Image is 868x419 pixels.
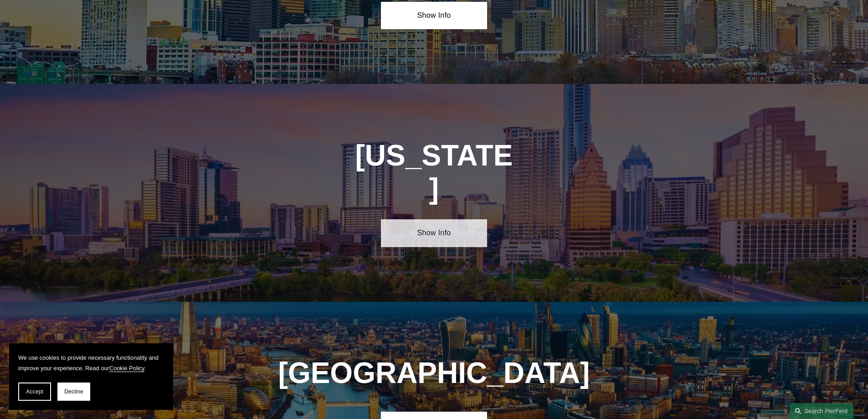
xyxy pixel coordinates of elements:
[275,357,594,390] h1: [GEOGRAPHIC_DATA]
[18,352,164,373] p: We use cookies to provide necessary functionality and improve your experience. Read our .
[26,388,43,395] span: Accept
[381,2,487,29] a: Show Info
[18,383,51,401] button: Accept
[354,139,514,206] h1: [US_STATE]
[57,383,90,401] button: Decline
[790,403,853,419] a: Search this site
[9,343,173,410] section: Cookie banner
[109,365,144,372] a: Cookie Policy
[381,219,487,247] a: Show Info
[64,388,83,395] span: Decline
